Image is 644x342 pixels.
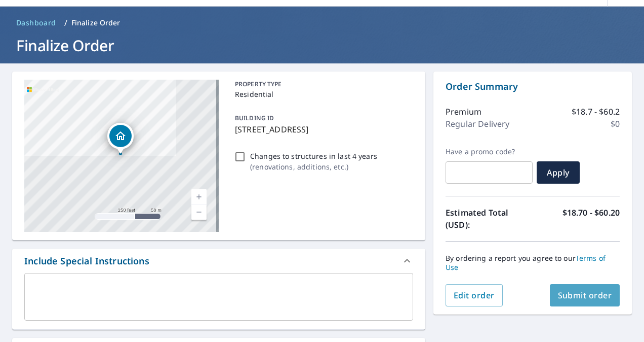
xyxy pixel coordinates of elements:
[446,284,503,306] button: Edit order
[446,253,606,272] a: Terms of Use
[12,249,425,273] div: Include Special Instructions
[64,17,67,29] li: /
[235,123,409,135] p: [STREET_ADDRESS]
[12,15,60,31] a: Dashboard
[191,189,207,204] a: Current Level 17, Zoom In
[250,161,377,172] p: ( renovations, additions, etc. )
[446,106,481,118] p: Premium
[191,204,207,220] a: Current Level 17, Zoom Out
[454,290,495,301] span: Edit order
[107,123,134,154] div: Dropped pin, building 1, Residential property, 13214 Pleasant Forest Dr Little Rock, AR 72212
[446,147,533,156] label: Have a promo code?
[446,118,509,130] p: Regular Delivery
[16,18,56,28] span: Dashboard
[24,254,149,268] div: Include Special Instructions
[537,161,580,184] button: Apply
[235,89,409,99] p: Residential
[558,290,612,301] span: Submit order
[446,254,620,272] p: By ordering a report you agree to our
[12,35,632,56] h1: Finalize Order
[446,207,533,231] p: Estimated Total (USD):
[446,80,620,93] p: Order Summary
[250,151,377,161] p: Changes to structures in last 4 years
[235,114,274,122] p: BUILDING ID
[235,80,409,89] p: PROPERTY TYPE
[12,15,632,31] nav: breadcrumb
[611,118,620,130] p: $0
[545,167,572,178] span: Apply
[550,284,620,306] button: Submit order
[562,207,620,231] p: $18.70 - $60.20
[71,18,120,28] p: Finalize Order
[572,106,620,118] p: $18.7 - $60.2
